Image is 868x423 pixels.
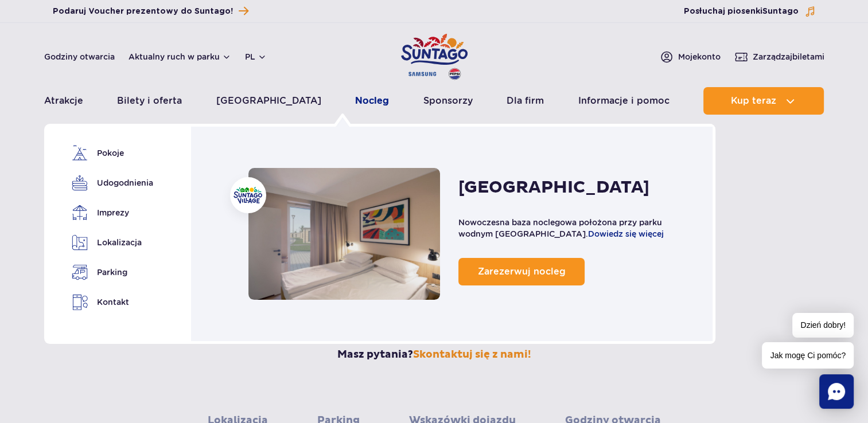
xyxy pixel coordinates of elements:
[731,96,776,106] span: Kup teraz
[753,51,824,62] span: Zarządzaj biletami
[44,87,83,115] a: Atrakcje
[72,234,149,250] a: Lokalizacja
[678,51,721,62] span: Moje konto
[703,87,824,115] button: Kup teraz
[44,51,115,62] a: Godziny otwarcia
[72,294,149,311] a: Kontakt
[216,87,321,115] a: [GEOGRAPHIC_DATA]
[72,264,149,280] a: Parking
[245,51,267,62] button: pl
[117,87,182,115] a: Bilety i oferta
[233,187,262,203] img: Suntago
[762,342,854,369] span: Jak mogę Ci pomóc?
[248,168,441,300] a: Nocleg
[819,374,854,409] div: Chat
[458,258,585,285] a: Zarezerwuj nocleg
[578,87,670,115] a: Informacje i pomoc
[478,266,566,277] span: Zarezerwuj nocleg
[588,229,664,238] a: Dowiedz się więcej
[423,87,473,115] a: Sponsorzy
[72,175,149,191] a: Udogodnienia
[660,50,721,64] a: Mojekonto
[458,177,649,198] h2: [GEOGRAPHIC_DATA]
[72,145,149,161] a: Pokoje
[72,205,149,221] a: Imprezy
[129,52,231,61] button: Aktualny ruch w parku
[355,87,389,115] a: Nocleg
[734,50,824,64] a: Zarządzajbiletami
[507,87,544,115] a: Dla firm
[792,313,854,338] span: Dzień dobry!
[458,217,689,240] p: Nowoczesna baza noclegowa położona przy parku wodnym [GEOGRAPHIC_DATA].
